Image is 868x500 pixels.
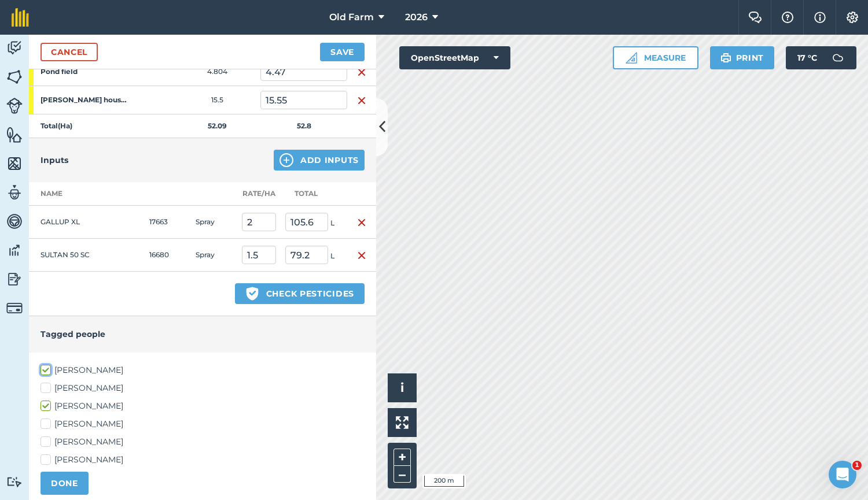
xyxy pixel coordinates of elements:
[41,154,68,166] h4: Inputs
[41,400,365,412] label: [PERSON_NAME]
[845,12,859,23] img: A cog icon
[388,373,417,402] button: i
[781,12,795,23] img: A question mark icon
[6,213,23,230] img: svg+xml;base64,PD94bWwgdmVyc2lvbj0iMS4wIiBlbmNvZGluZz0idXRmLTgiPz4KPCEtLSBHZW5lcmF0b3I6IEFkb2JlIE...
[786,46,856,69] button: 17 °C
[281,239,347,272] td: L
[829,461,856,488] iframe: Intercom live chat
[235,283,365,304] button: Check pesticides
[6,155,23,172] img: svg+xml;base64,PHN2ZyB4bWxucz0iaHR0cDovL3d3dy53My5vcmcvMjAwMC9zdmciIHdpZHRoPSI1NiIgaGVpZ2h0PSI2MC...
[826,46,849,69] img: svg+xml;base64,PD94bWwgdmVyc2lvbj0iMS4wIiBlbmNvZGluZz0idXRmLTgiPz4KPCEtLSBHZW5lcmF0b3I6IEFkb2JlIE...
[748,12,762,23] img: Two speech bubbles overlapping with the left bubble in the forefront
[41,67,131,76] strong: Pond field
[710,46,775,69] button: Print
[41,436,365,448] label: [PERSON_NAME]
[29,206,145,239] td: GALLUP XL
[852,461,862,470] span: 1
[357,65,366,79] img: svg+xml;base64,PHN2ZyB4bWxucz0iaHR0cDovL3d3dy53My5vcmcvMjAwMC9zdmciIHdpZHRoPSIxNiIgaGVpZ2h0PSIyNC...
[279,153,293,167] img: svg+xml;base64,PHN2ZyB4bWxucz0iaHR0cDovL3d3dy53My5vcmcvMjAwMC9zdmciIHdpZHRoPSIxNCIgaGVpZ2h0PSIyNC...
[357,94,366,108] img: svg+xml;base64,PHN2ZyB4bWxucz0iaHR0cDovL3d3dy53My5vcmcvMjAwMC9zdmciIHdpZHRoPSIxNiIgaGVpZ2h0PSIyNC...
[6,68,23,86] img: svg+xml;base64,PHN2ZyB4bWxucz0iaHR0cDovL3d3dy53My5vcmcvMjAwMC9zdmciIHdpZHRoPSI1NiIgaGVpZ2h0PSI2MC...
[6,300,23,316] img: svg+xml;base64,PD94bWwgdmVyc2lvbj0iMS4wIiBlbmNvZGluZz0idXRmLTgiPz4KPCEtLSBHZW5lcmF0b3I6IEFkb2JlIE...
[6,98,23,114] img: svg+xml;base64,PD94bWwgdmVyc2lvbj0iMS4wIiBlbmNvZGluZz0idXRmLTgiPz4KPCEtLSBHZW5lcmF0b3I6IEFkb2JlIE...
[41,472,89,495] button: DONE
[720,51,731,65] img: svg+xml;base64,PHN2ZyB4bWxucz0iaHR0cDovL3d3dy53My5vcmcvMjAwMC9zdmciIHdpZHRoPSIxOSIgaGVpZ2h0PSIyNC...
[208,121,227,130] strong: 52.09
[6,476,23,487] img: svg+xml;base64,PD94bWwgdmVyc2lvbj0iMS4wIiBlbmNvZGluZz0idXRmLTgiPz4KPCEtLSBHZW5lcmF0b3I6IEFkb2JlIE...
[814,10,826,24] img: svg+xml;base64,PHN2ZyB4bWxucz0iaHR0cDovL3d3dy53My5vcmcvMjAwMC9zdmciIHdpZHRoPSIxNyIgaGVpZ2h0PSIxNy...
[6,39,23,57] img: svg+xml;base64,PD94bWwgdmVyc2lvbj0iMS4wIiBlbmNvZGluZz0idXRmLTgiPz4KPCEtLSBHZW5lcmF0b3I6IEFkb2JlIE...
[393,449,411,466] button: +
[41,454,365,466] label: [PERSON_NAME]
[357,249,366,262] img: svg+xml;base64,PHN2ZyB4bWxucz0iaHR0cDovL3d3dy53My5vcmcvMjAwMC9zdmciIHdpZHRoPSIxNiIgaGVpZ2h0PSIyNC...
[237,182,281,206] th: Rate/ Ha
[41,382,365,394] label: [PERSON_NAME]
[329,10,374,24] span: Old Farm
[191,239,237,272] td: Spray
[6,184,23,201] img: svg+xml;base64,PD94bWwgdmVyc2lvbj0iMS4wIiBlbmNvZGluZz0idXRmLTgiPz4KPCEtLSBHZW5lcmF0b3I6IEFkb2JlIE...
[145,206,191,239] td: 17663
[41,121,72,130] strong: Total ( Ha )
[281,182,347,206] th: Total
[41,43,98,61] a: Cancel
[41,328,365,340] h4: Tagged people
[405,10,428,24] span: 2026
[393,466,411,483] button: –
[41,364,365,376] label: [PERSON_NAME]
[12,8,29,27] img: fieldmargin Logo
[613,46,698,69] button: Measure
[145,239,191,272] td: 16680
[400,380,404,395] span: i
[297,121,311,130] strong: 52.8
[274,150,365,171] button: Add Inputs
[191,206,237,239] td: Spray
[357,216,366,229] img: svg+xml;base64,PHN2ZyB4bWxucz0iaHR0cDovL3d3dy53My5vcmcvMjAwMC9zdmciIHdpZHRoPSIxNiIgaGVpZ2h0PSIyNC...
[174,86,260,114] td: 15.5
[281,206,347,239] td: L
[29,239,145,272] td: SULTAN 50 SC
[41,418,365,430] label: [PERSON_NAME]
[6,242,23,259] img: svg+xml;base64,PD94bWwgdmVyc2lvbj0iMS4wIiBlbmNvZGluZz0idXRmLTgiPz4KPCEtLSBHZW5lcmF0b3I6IEFkb2JlIE...
[41,95,131,105] strong: [PERSON_NAME] house bewles
[6,271,23,288] img: svg+xml;base64,PD94bWwgdmVyc2lvbj0iMS4wIiBlbmNvZGluZz0idXRmLTgiPz4KPCEtLSBHZW5lcmF0b3I6IEFkb2JlIE...
[174,58,260,86] td: 4.804
[320,43,365,61] button: Save
[29,182,145,206] th: Name
[396,416,409,429] img: Four arrows, one pointing top left, one top right, one bottom right and the last bottom left
[6,126,23,143] img: svg+xml;base64,PHN2ZyB4bWxucz0iaHR0cDovL3d3dy53My5vcmcvMjAwMC9zdmciIHdpZHRoPSI1NiIgaGVpZ2h0PSI2MC...
[797,46,817,69] span: 17 ° C
[626,52,637,64] img: Ruler icon
[399,46,510,69] button: OpenStreetMap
